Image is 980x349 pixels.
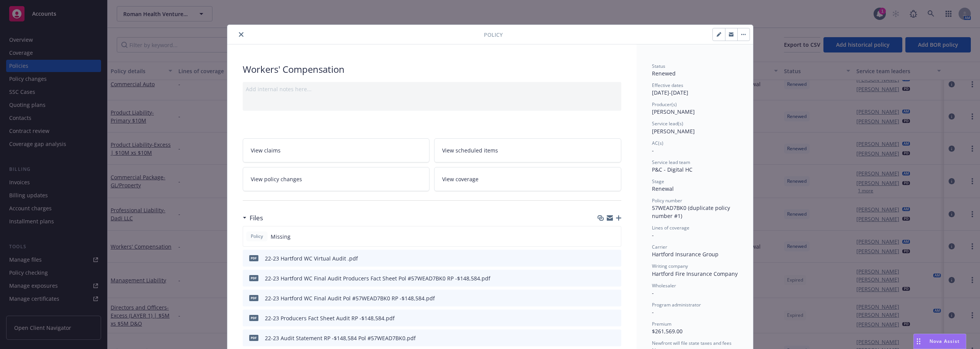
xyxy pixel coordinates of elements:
[652,147,654,154] span: -
[652,166,693,173] span: P&C - Digital HC
[611,274,618,282] button: preview file
[652,197,682,204] span: Policy number
[611,334,618,342] button: preview file
[265,334,416,342] div: 22-23 Audit Statement RP -$148,584 Pol #57WEAD7BK0.pdf
[652,120,683,127] span: Service lead(s)
[611,314,618,322] button: preview file
[243,213,263,223] div: Files
[652,282,676,289] span: Wholesaler
[652,140,663,146] span: AC(s)
[249,255,258,261] span: pdf
[914,334,923,349] div: Drag to move
[484,31,503,39] span: Policy
[652,185,674,192] span: Renewal
[243,63,621,76] div: Workers' Compensation
[652,108,695,115] span: [PERSON_NAME]
[434,167,621,191] a: View coverage
[249,295,258,301] span: pdf
[652,101,677,108] span: Producer(s)
[652,178,664,185] span: Stage
[652,204,732,220] span: 57WEAD7BK0 (duplicate policy number #1)
[611,294,618,302] button: preview file
[265,274,490,282] div: 22-23 Hartford WC Final Audit Producers Fact Sheet Pol #57WEAD7BK0 RP -$148,584.pdf
[251,146,281,154] span: View claims
[652,301,701,308] span: Program administrator
[265,294,435,302] div: 22-23 Hartford WC Final Audit Pol #57WEAD7BK0 RP -$148,584.pdf
[599,314,605,322] button: download file
[249,315,258,321] span: pdf
[434,138,621,162] a: View scheduled items
[599,254,605,262] button: download file
[652,82,738,97] div: [DATE] - [DATE]
[652,70,676,77] span: Renewed
[265,314,395,322] div: 22-23 Producers Fact Sheet Audit RP -$148,584.pdf
[652,321,671,327] span: Premium
[237,30,246,39] button: close
[929,338,960,344] span: Nova Assist
[246,85,618,93] div: Add internal notes here...
[652,159,690,165] span: Service lead team
[271,233,291,241] span: Missing
[250,213,263,223] h3: Files
[652,289,654,297] span: -
[652,328,683,335] span: $261,569.00
[442,146,498,154] span: View scheduled items
[249,233,265,240] span: Policy
[652,231,738,239] div: -
[599,334,605,342] button: download file
[442,175,479,183] span: View coverage
[652,308,654,316] span: -
[652,263,688,269] span: Writing company
[599,294,605,302] button: download file
[611,254,618,262] button: preview file
[652,251,719,258] span: Hartford Insurance Group
[652,63,665,69] span: Status
[652,340,732,346] span: Newfront will file state taxes and fees
[652,128,695,135] span: [PERSON_NAME]
[249,275,258,281] span: pdf
[652,244,667,250] span: Carrier
[652,270,738,277] span: Hartford Fire Insurance Company
[243,138,430,162] a: View claims
[249,335,258,341] span: pdf
[599,274,605,282] button: download file
[251,175,302,183] span: View policy changes
[652,82,683,88] span: Effective dates
[265,254,358,262] div: 22-23 Hartford WC Virtual Audit .pdf
[913,334,966,349] button: Nova Assist
[652,224,689,231] span: Lines of coverage
[243,167,430,191] a: View policy changes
